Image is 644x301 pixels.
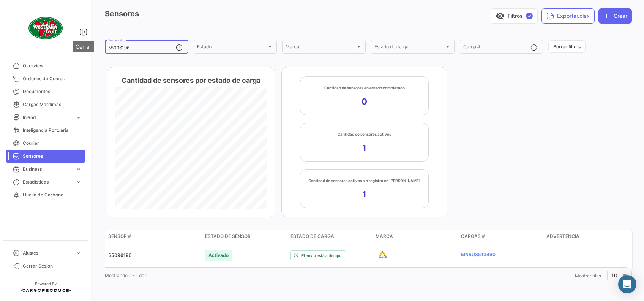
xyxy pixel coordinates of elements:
[23,166,72,173] span: Business
[376,233,393,240] span: Marca
[23,250,72,257] span: Ajustes
[290,233,334,240] span: Estado de carga
[108,252,132,258] span: 55096196
[373,230,458,244] datatable-header-cell: Marca
[6,98,85,111] a: Cargas Marítimas
[23,263,82,269] span: Cerrar Sesión
[308,177,420,184] app-kpi-label-title: Cantidad de sensores activos sin registro en [PERSON_NAME]
[23,101,82,108] span: Cargas Marítimas
[548,40,586,53] button: Borrar filtros
[362,143,366,153] app-kpi-label-value: 1
[543,230,627,244] datatable-header-cell: Advertencia
[618,275,636,293] div: Abrir Intercom Messenger
[23,75,82,82] span: Órdenes de Compra
[6,189,85,201] a: Huella de Carbono
[458,230,543,244] datatable-header-cell: Cargas #
[108,233,131,240] span: Sensor #
[202,230,287,244] datatable-header-cell: Estado de sensor
[496,11,505,21] span: visibility_off
[6,59,85,72] a: Overview
[75,166,82,173] span: expand_more
[491,8,538,24] button: visibility_offFiltros✓
[75,250,82,257] span: expand_more
[23,192,82,198] span: Huella de Carbono
[75,179,82,185] span: expand_more
[23,153,82,160] span: Sensores
[23,114,72,121] span: Inland
[461,233,485,240] span: Cargas #
[374,45,444,51] span: Estado de carga
[208,252,229,259] span: Activado
[27,9,65,47] img: client-50.png
[286,45,355,51] span: Marca
[575,273,601,279] span: Mostrar filas
[287,230,373,244] datatable-header-cell: Estado de carga
[105,272,148,278] span: Mostrando 1 - 1 de 1
[6,72,85,85] a: Órdenes de Compra
[546,233,579,240] span: Advertencia
[376,247,391,262] img: logo-delta.png
[75,114,82,121] span: expand_more
[73,41,94,52] div: Cerrar
[105,8,139,19] h3: Sensores
[611,272,617,279] span: 10
[324,85,405,91] app-kpi-label-title: Cantidad de sensores en estado completado
[23,127,82,134] span: Inteligencia Portuaria
[197,45,267,51] span: Estado
[6,85,85,98] a: Documentos
[598,8,632,24] button: Crear
[6,137,85,150] a: Courier
[23,62,82,69] span: Overview
[361,96,367,107] app-kpi-label-value: 0
[461,251,540,258] a: MNBU3513490
[362,189,366,200] app-kpi-label-value: 1
[191,230,202,244] datatable-header-cell: Has Logs
[526,13,533,19] span: ✓
[301,252,343,258] span: El envío está a tiempo.
[338,131,391,137] app-kpi-label-title: Cantidad de sensores activos
[6,124,85,137] a: Inteligencia Portuaria
[6,150,85,163] a: Sensores
[541,8,595,24] button: Exportar.xlsx
[105,230,191,244] datatable-header-cell: Sensor #
[205,233,251,240] span: Estado de sensor
[23,88,82,95] span: Documentos
[23,140,82,147] span: Courier
[23,179,72,185] span: Estadísticas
